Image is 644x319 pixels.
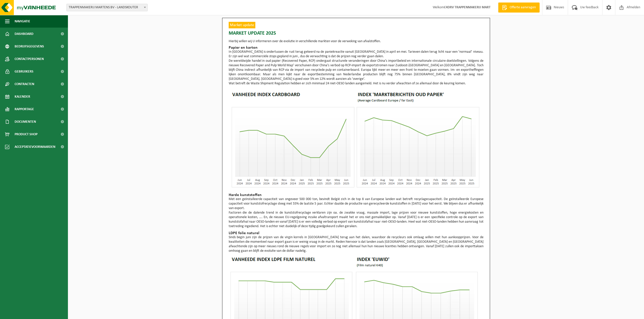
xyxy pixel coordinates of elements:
[15,90,30,103] span: Kalender
[15,40,44,53] span: Bedrijfsgegevens
[229,30,276,37] span: Market update 2025
[229,235,484,253] p: Sinds begin juni zijn de prijzen van de virgin korrels in [GEOGRAPHIC_DATA] terug aan het dalen, ...
[15,15,30,28] span: Navigatie
[444,6,491,9] strong: C4DRV TRAPPENMAKERIJ MART
[15,115,36,128] span: Documenten
[15,65,33,78] span: Gebruikers
[229,81,484,86] p: Wat betreft de Waste Shipment Regulation hebben er zich minimaal 24 niet-OESO landen aangemeld. H...
[15,128,37,141] span: Product Shop
[15,28,33,40] span: Dashboard
[508,5,537,10] span: Offerte aanvragen
[229,22,255,28] span: Market update
[229,50,484,59] p: In [GEOGRAPHIC_DATA] is ondertussen de rust terug gekeerd na de paniekreactie vanuit [GEOGRAPHIC_...
[67,4,147,11] span: TRAPPENMAKERIJ MARTENS BV - LANDSKOUTER
[229,211,484,229] p: Factoren die de dalende trend in de kunststofrecyclage verklaren zijn oa. de zwakke vraag, massal...
[229,231,484,235] h2: LDPE folie naturel
[15,103,34,115] span: Rapportage
[229,197,484,211] p: Met een geïnstalleerde capaciteit van ongeveer 500 000 ton, bevindt België zich in de top 8 van E...
[15,141,55,153] span: Acceptatievoorwaarden
[15,78,34,90] span: Contracten
[498,3,540,13] a: Offerte aanvragen
[229,193,484,197] h2: Harde kunststoffen
[229,59,484,81] p: De wereldwijde handel in oud papier (Recovered Paper, RCP) ondergaat structurele veranderingen do...
[229,40,484,43] p: Hierbij willen wij U informeren over de evolutie in verschillende markten voor de verweking van a...
[229,46,484,50] h2: Papier en karton
[15,53,44,65] span: Contactpersonen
